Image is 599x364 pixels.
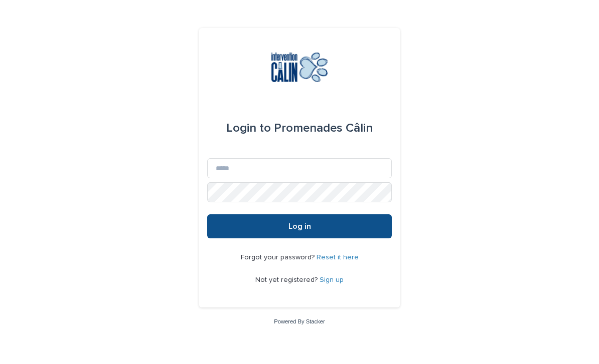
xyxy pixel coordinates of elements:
span: Login to [226,122,271,134]
a: Sign up [320,276,344,283]
div: Promenades Câlin [226,114,373,142]
a: Powered By Stacker [274,318,325,324]
a: Reset it here [317,254,359,261]
button: Log in [207,214,392,238]
span: Not yet registered? [255,276,320,283]
span: Log in [288,222,311,230]
span: Forgot your password? [241,254,317,261]
img: Y0SYDZVsQvbSeSFpbQoq [263,52,337,82]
